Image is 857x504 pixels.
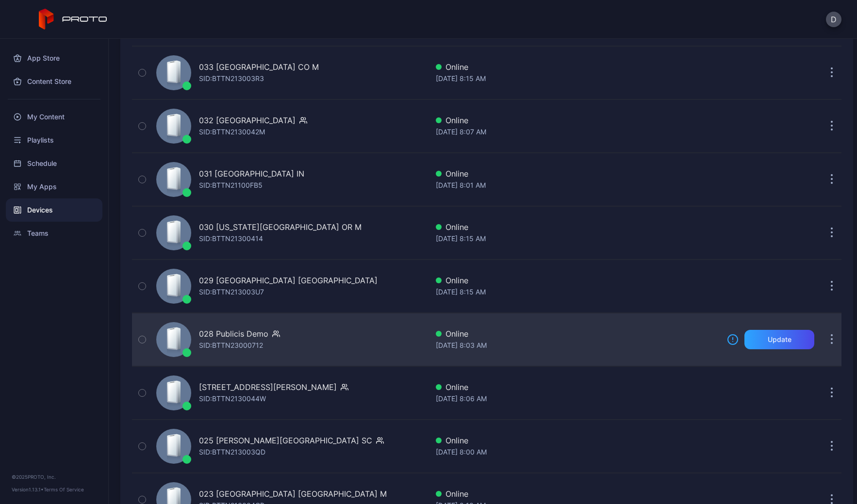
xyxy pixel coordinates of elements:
div: Online [436,381,719,393]
div: Online [436,221,719,233]
div: [DATE] 8:15 AM [436,233,719,244]
button: Update [744,330,814,349]
div: SID: BTTN213003U7 [199,286,264,298]
div: [DATE] 8:07 AM [436,126,719,138]
div: [STREET_ADDRESS][PERSON_NAME] [199,381,337,393]
span: Version 1.13.1 • [12,487,44,492]
div: 025 [PERSON_NAME][GEOGRAPHIC_DATA] SC [199,435,372,446]
a: Terms Of Service [44,487,84,492]
div: Online [436,168,719,179]
div: 033 [GEOGRAPHIC_DATA] CO M [199,61,319,73]
div: 030 [US_STATE][GEOGRAPHIC_DATA] OR M [199,221,362,233]
div: © 2025 PROTO, Inc. [12,473,97,481]
div: Online [436,488,719,500]
div: [DATE] 8:15 AM [436,73,719,84]
div: Online [436,114,719,126]
div: Online [436,275,719,286]
div: [DATE] 8:15 AM [436,286,719,298]
div: SID: BTTN213003R3 [199,73,264,84]
div: 031 [GEOGRAPHIC_DATA] IN [199,168,304,179]
div: [DATE] 8:06 AM [436,393,719,405]
div: Online [436,435,719,446]
div: SID: BTTN21300414 [199,233,263,244]
a: Devices [6,198,102,222]
a: Content Store [6,70,102,93]
a: My Apps [6,175,102,198]
div: SID: BTTN2130042M [199,126,265,138]
div: SID: BTTN213003QD [199,446,265,458]
div: Online [436,61,719,73]
div: 032 [GEOGRAPHIC_DATA] [199,114,296,126]
a: App Store [6,47,102,70]
div: SID: BTTN23000712 [199,340,263,351]
div: SID: BTTN21100FB5 [199,179,263,191]
div: [DATE] 8:01 AM [436,179,719,191]
div: 029 [GEOGRAPHIC_DATA] [GEOGRAPHIC_DATA] [199,275,378,286]
div: Online [436,328,719,340]
a: Schedule [6,152,102,175]
button: D [826,12,841,27]
div: 028 Publicis Demo [199,328,268,340]
a: Teams [6,222,102,245]
a: Playlists [6,129,102,152]
div: SID: BTTN2130044W [199,393,266,405]
div: 023 [GEOGRAPHIC_DATA] [GEOGRAPHIC_DATA] M [199,488,387,500]
a: My Content [6,105,102,129]
div: [DATE] 8:03 AM [436,340,719,351]
div: [DATE] 8:00 AM [436,446,719,458]
div: Update [768,336,791,343]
